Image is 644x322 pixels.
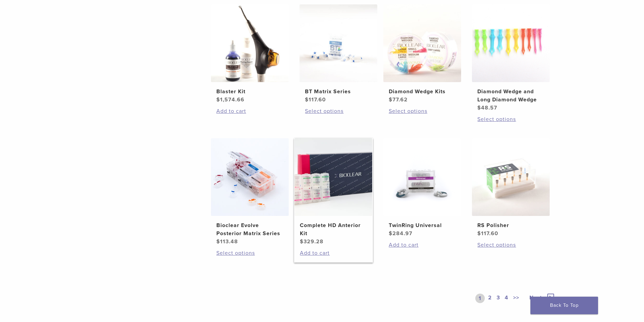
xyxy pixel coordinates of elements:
a: Add to cart: “Complete HD Anterior Kit” [300,249,367,257]
span: $ [300,238,304,245]
bdi: 117.60 [477,230,498,237]
a: Select options for “RS Polisher” [477,241,544,249]
a: Select options for “Diamond Wedge and Long Diamond Wedge” [477,115,544,123]
a: RS PolisherRS Polisher $117.60 [472,138,550,238]
h2: BT Matrix Series [305,88,372,96]
img: Diamond Wedge and Long Diamond Wedge [472,4,550,82]
a: Diamond Wedge KitsDiamond Wedge Kits $77.62 [383,4,462,104]
h2: Diamond Wedge and Long Diamond Wedge [477,88,544,104]
img: Blaster Kit [211,4,289,82]
a: 2 [487,294,493,303]
span: $ [216,96,220,103]
img: BT Matrix Series [300,4,377,82]
a: BT Matrix SeriesBT Matrix Series $117.60 [299,4,378,104]
h2: Bioclear Evolve Posterior Matrix Series [216,221,283,238]
span: $ [305,96,309,103]
h2: TwinRing Universal [389,221,456,229]
a: TwinRing UniversalTwinRing Universal $284.97 [383,138,462,238]
span: $ [389,96,392,103]
a: Add to cart: “Blaster Kit” [216,107,283,115]
a: 1 [475,294,485,303]
bdi: 117.60 [305,96,326,103]
span: $ [477,230,481,237]
a: Add to cart: “TwinRing Universal” [389,241,456,249]
a: Complete HD Anterior KitComplete HD Anterior Kit $329.28 [294,138,373,246]
span: $ [477,104,481,111]
bdi: 113.48 [216,238,238,245]
span: $ [389,230,392,237]
a: Blaster KitBlaster Kit $1,574.66 [211,4,289,104]
img: RS Polisher [472,138,550,216]
h2: Blaster Kit [216,88,283,96]
a: Diamond Wedge and Long Diamond WedgeDiamond Wedge and Long Diamond Wedge $48.57 [472,4,550,112]
a: 3 [495,294,501,303]
bdi: 1,574.66 [216,96,244,103]
a: Back To Top [530,297,598,314]
bdi: 329.28 [300,238,324,245]
bdi: 77.62 [389,96,408,103]
img: Bioclear Evolve Posterior Matrix Series [211,138,289,216]
a: 4 [503,294,510,303]
a: Select options for “BT Matrix Series” [305,107,372,115]
a: Bioclear Evolve Posterior Matrix SeriesBioclear Evolve Posterior Matrix Series $113.48 [211,138,289,246]
img: Complete HD Anterior Kit [294,138,372,216]
bdi: 284.97 [389,230,412,237]
span: $ [216,238,220,245]
bdi: 48.57 [477,104,497,111]
span: Next [529,294,542,301]
img: Diamond Wedge Kits [383,4,461,82]
img: TwinRing Universal [383,138,461,216]
h2: Diamond Wedge Kits [389,88,456,96]
h2: RS Polisher [477,221,544,229]
h2: Complete HD Anterior Kit [300,221,367,238]
a: Select options for “Diamond Wedge Kits” [389,107,456,115]
a: >> [512,294,521,303]
a: Select options for “Bioclear Evolve Posterior Matrix Series” [216,249,283,257]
